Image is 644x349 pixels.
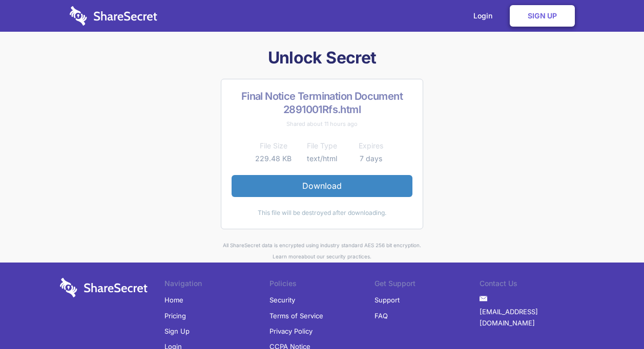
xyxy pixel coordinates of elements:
a: Pricing [164,308,186,323]
img: logo-wordmark-white-trans-d4663122ce5f474addd5e946df7df03e33cb6a1c49d2221995e7729f52c070b2.svg [70,6,157,26]
li: Navigation [164,278,269,292]
a: Terms of Service [269,308,323,323]
a: Security [269,292,295,308]
td: text/html [298,152,346,165]
a: Learn more [273,253,301,259]
a: Support [375,292,400,308]
div: All ShareSecret data is encrypted using industry standard AES 256 bit encryption. about our secur... [60,239,585,263]
a: Sign Up [164,323,190,339]
a: FAQ [375,308,388,323]
a: Privacy Policy [269,323,313,339]
td: 229.48 KB [249,152,298,165]
div: Shared about 11 hours ago [232,118,412,129]
th: File Size [249,140,298,152]
th: Expires [346,140,395,152]
a: Home [164,292,183,308]
li: Contact Us [480,278,585,292]
h1: Unlock Secret [60,47,585,69]
a: [EMAIL_ADDRESS][DOMAIN_NAME] [480,304,585,331]
li: Policies [269,278,375,292]
img: logo-wordmark-white-trans-d4663122ce5f474addd5e946df7df03e33cb6a1c49d2221995e7729f52c070b2.svg [60,278,148,297]
th: File Type [298,140,346,152]
a: Download [232,175,412,197]
li: Get Support [375,278,480,292]
div: This file will be destroyed after downloading. [232,207,412,219]
h2: Final Notice Termination Document 2891001Rfs.html [232,90,412,116]
td: 7 days [346,152,395,165]
a: Sign Up [510,5,575,27]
